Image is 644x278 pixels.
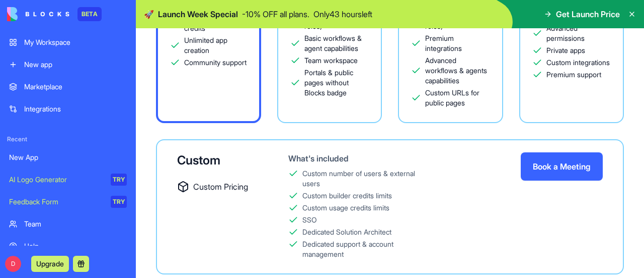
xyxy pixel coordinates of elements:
span: Unlimited app creation [184,35,247,55]
span: Basic workflows & agent capabilities [304,33,369,53]
div: Dedicated Solution Architect [302,227,391,237]
span: Custom integrations [546,58,610,68]
button: Send a message… [173,229,189,245]
img: Profile image for Shelly [29,6,45,22]
a: Team [3,214,133,234]
div: Shelly says… [8,58,193,127]
span: Private apps [546,45,585,55]
div: AI Logo Generator [9,175,104,185]
div: Custom number of users & external users [302,169,429,189]
div: BETA [77,7,102,21]
div: Help [24,241,127,251]
div: Integrations [24,104,127,114]
textarea: Message… [9,212,193,229]
div: Dedicated support & account management [302,239,429,259]
a: My Workspace [3,32,133,52]
span: Advanced permissions [546,23,611,43]
a: AI Logo GeneratorTRY [3,170,133,190]
span: Premium support [546,70,601,80]
span: Get Launch Price [556,8,620,20]
a: Feedback FormTRY [3,192,133,212]
button: Upload attachment [48,233,56,241]
div: SSO [302,215,317,225]
span: 🚀 [144,8,154,20]
div: New app [24,60,127,70]
div: Feedback Form [9,197,104,207]
span: Advanced workflows & agents capabilities [425,55,490,86]
div: Shelly • 5h ago [16,107,63,113]
a: BETA [7,7,102,21]
a: Upgrade [31,258,69,268]
h1: Shelly [49,5,73,13]
span: Custom Pricing [193,181,248,193]
button: Start recording [64,233,72,241]
div: Custom builder credits limits [302,191,392,201]
a: New app [3,54,133,75]
span: Recent [3,135,133,143]
button: Book a Meeting [521,152,603,181]
div: Close [177,4,195,22]
img: logo [7,7,69,21]
div: Hey deals.cak 👋Welcome to Blocks 🙌 I'm here if you have any questions!Shelly • 5h ago [8,58,165,105]
button: Upgrade [31,256,69,272]
div: Custom usage credits limits [302,203,389,213]
a: Help [3,236,133,256]
div: Custom [177,152,256,169]
div: My Workspace [24,37,127,47]
div: Team [24,219,127,229]
div: TRY [111,174,127,186]
span: Launch Week Special [158,8,238,20]
button: Emoji picker [16,233,24,241]
span: Team workspace [304,55,358,66]
div: Marketplace [24,82,127,92]
button: Gif picker [32,233,40,241]
button: go back [7,4,26,23]
div: New App [9,152,127,162]
span: D [5,256,21,272]
a: New App [3,147,133,168]
a: Integrations [3,99,133,119]
span: Portals & public pages without Blocks badge [304,68,369,98]
div: What's included [288,152,429,164]
p: Active [49,13,69,23]
div: Hey deals.cak 👋 [16,64,157,74]
a: Marketplace [3,77,133,97]
div: TRY [111,196,127,208]
p: - 10 % OFF all plans. [242,8,309,20]
p: Only 43 hours left [313,8,372,20]
span: Community support [184,58,247,68]
span: Premium integrations [425,33,490,53]
div: Welcome to Blocks 🙌 I'm here if you have any questions! [16,79,157,99]
button: Home [157,4,177,23]
span: Custom URLs for public pages [425,88,490,108]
